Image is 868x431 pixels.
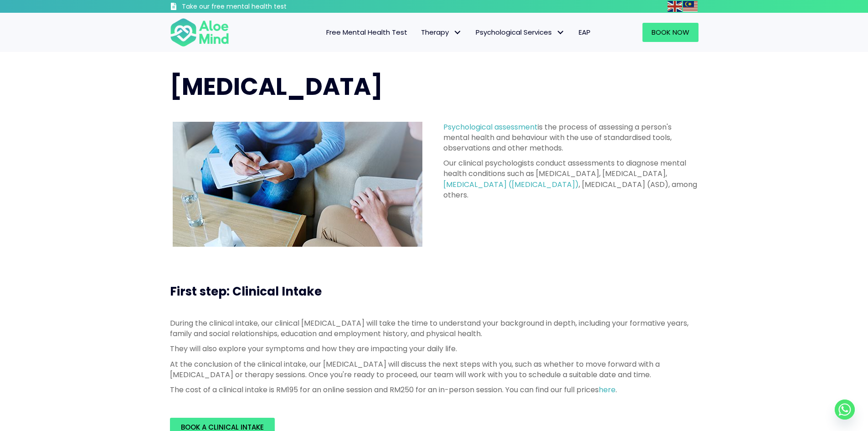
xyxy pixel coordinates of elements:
[414,23,469,42] a: TherapyTherapy: submenu
[683,1,698,12] img: ms
[668,1,682,12] img: en
[170,2,335,13] a: Take our free mental health test
[469,23,572,42] a: Psychological ServicesPsychological Services: submenu
[170,283,322,300] span: First step: Clinical Intake
[642,23,699,42] a: Book Now
[173,122,422,247] img: psychological assessment
[668,1,683,11] a: English
[421,27,462,37] span: Therapy
[170,359,699,380] p: At the conclusion of the clinical intake, our [MEDICAL_DATA] will discuss the next steps with you...
[170,318,699,339] p: During the clinical intake, our clinical [MEDICAL_DATA] will take the time to understand your bac...
[443,158,699,200] p: Our clinical psychologists conduct assessments to diagnose mental health conditions such as [MEDI...
[170,343,699,354] p: They will also explore your symptoms and how they are impacting your daily life.
[170,17,229,47] img: Aloe mind Logo
[319,23,414,42] a: Free Mental Health Test
[476,27,565,37] span: Psychological Services
[683,1,699,11] a: Malay
[326,27,407,37] span: Free Mental Health Test
[443,122,699,154] p: is the process of assessing a person's mental health and behaviour with the use of standardised t...
[182,2,335,11] h3: Take our free mental health test
[835,400,855,420] a: Whatsapp
[579,27,591,37] span: EAP
[241,23,597,42] nav: Menu
[451,26,464,39] span: Therapy: submenu
[170,70,383,103] span: [MEDICAL_DATA]
[572,23,597,42] a: EAP
[443,122,538,132] a: Psychological assessment
[554,26,567,39] span: Psychological Services: submenu
[652,27,689,37] span: Book Now
[443,179,579,190] a: [MEDICAL_DATA] ([MEDICAL_DATA])
[599,384,616,395] a: here
[170,384,699,395] p: The cost of a clinical intake is RM195 for an online session and RM250 for an in-person session. ...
